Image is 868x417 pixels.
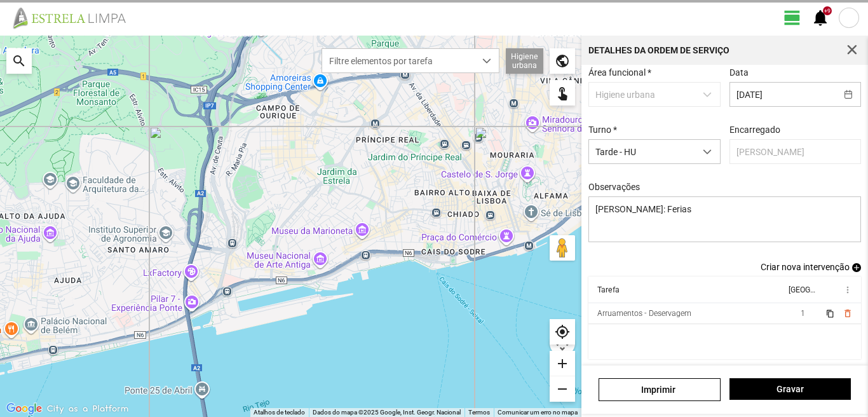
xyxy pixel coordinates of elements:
[695,140,720,163] div: dropdown trigger
[736,384,844,394] span: Gravar
[468,409,490,416] a: Termos (abre num novo separador)
[811,8,830,27] span: notifications
[597,309,691,318] div: Arruamentos - Deservagem
[588,125,617,135] label: Turno *
[825,310,834,318] span: content_copy
[550,235,575,261] button: Arraste o Pegman para o mapa para abrir o Street View
[550,376,575,402] div: remove
[729,378,851,400] button: Gravar
[3,400,45,417] a: Abrir esta área no Google Maps (abre uma nova janela)
[801,309,805,318] span: 1
[506,48,543,74] div: Higiene urbana
[597,285,620,294] div: Tarefa
[550,80,575,106] div: touch_app
[550,48,575,74] div: public
[783,8,802,27] span: view_day
[589,140,695,163] span: Tarde - HU
[313,409,461,416] span: Dados do mapa ©2025 Google, Inst. Geogr. Nacional
[475,49,499,72] div: dropdown trigger
[729,125,780,135] label: Encarregado
[588,46,729,55] div: Detalhes da Ordem de Serviço
[498,409,578,416] a: Comunicar um erro no mapa
[550,319,575,345] div: my_location
[842,285,852,295] span: more_vert
[588,67,651,78] label: Área funcional *
[842,308,852,318] button: delete_outline
[3,400,45,417] img: Google
[761,262,850,272] span: Criar nova intervenção
[254,408,305,417] button: Atalhos de teclado
[6,48,32,74] div: search
[9,6,140,29] img: file
[788,285,815,294] div: [GEOGRAPHIC_DATA]
[550,351,575,376] div: add
[852,263,861,272] span: add
[825,308,836,318] button: content_copy
[599,378,720,401] a: Imprimir
[322,49,475,72] span: Filtre elementos por tarefa
[588,182,640,192] label: Observações
[729,67,749,78] label: Data
[823,6,832,15] div: +9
